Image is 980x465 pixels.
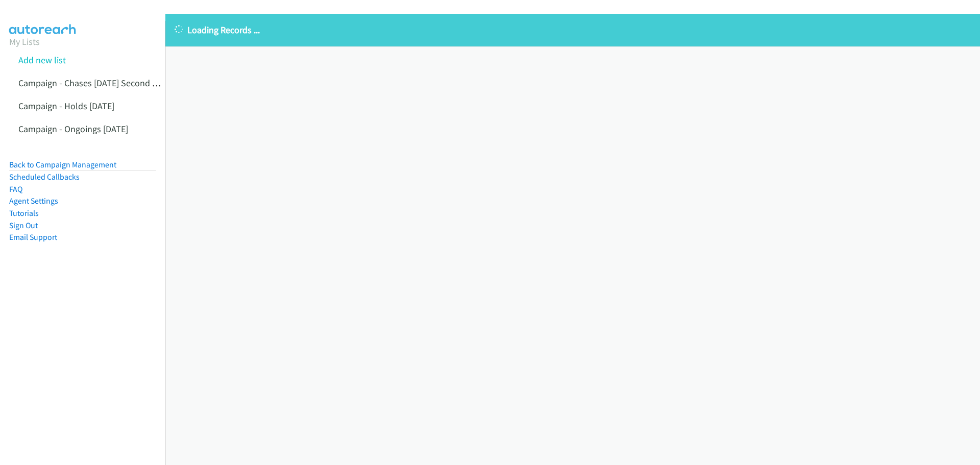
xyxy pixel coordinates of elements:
a: Campaign - Holds [DATE] [18,100,114,112]
a: Add new list [18,54,66,66]
a: Back to Campaign Management [9,160,116,169]
a: Campaign - Ongoings [DATE] [18,123,128,135]
a: Agent Settings [9,196,58,206]
p: Loading Records ... [175,23,971,37]
a: Sign Out [9,221,38,230]
a: FAQ [9,184,22,194]
a: Campaign - Chases [DATE] Second Attempts [18,77,188,89]
a: My Lists [9,36,40,47]
a: Tutorials [9,208,39,218]
a: Email Support [9,232,57,242]
a: Scheduled Callbacks [9,172,80,182]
